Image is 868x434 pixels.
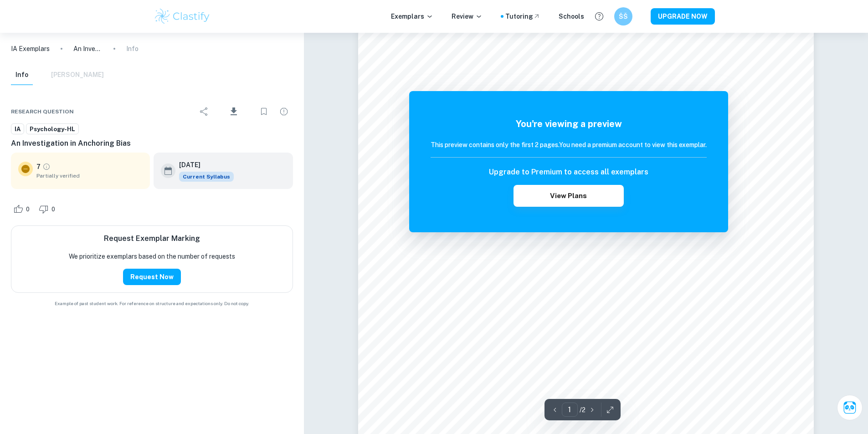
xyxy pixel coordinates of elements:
button: Info [11,65,33,85]
a: Tutoring [505,11,540,21]
button: Help and Feedback [591,9,607,24]
button: Ask Clai [837,395,863,420]
div: Report issue [275,102,293,121]
div: Download [215,100,253,123]
h6: [DATE] [179,160,226,170]
button: Request Now [123,269,181,285]
span: Research question [11,107,74,116]
p: An Investigation in Anchoring Bias [73,44,103,54]
a: IA [11,123,24,135]
h6: This preview contains only the first 2 pages. You need a premium account to view this exemplar. [431,140,707,150]
span: 0 [21,205,35,214]
span: 0 [46,205,60,214]
span: Example of past student work. For reference on structure and expectations only. Do not copy. [11,300,293,307]
p: Info [126,44,139,54]
h6: Upgrade to Premium to access all exemplars [489,167,648,178]
img: Clastify logo [154,7,211,26]
button: ŠŠ [614,7,632,26]
h6: Request Exemplar Marking [104,233,200,244]
p: We prioritize exemplars based on the number of requests [69,251,235,261]
p: 7 [36,162,41,172]
a: IA Exemplars [11,44,50,54]
button: UPGRADE NOW [651,8,715,25]
div: Bookmark [255,102,273,121]
span: Partially verified [36,172,143,180]
p: Review [452,11,483,21]
span: Psychology-HL [26,125,78,134]
h5: You're viewing a preview [431,117,707,131]
span: IA [11,125,24,134]
p: / 2 [580,405,586,415]
span: Current Syllabus [179,172,234,182]
a: Psychology-HL [26,123,79,135]
div: Like [11,202,35,216]
h6: An Investigation in Anchoring Bias [11,138,293,149]
a: Grade partially verified [42,163,51,171]
p: Exemplars [391,11,433,21]
h6: ŠŠ [618,11,628,21]
div: This exemplar is based on the current syllabus. Feel free to refer to it for inspiration/ideas wh... [179,172,234,182]
button: View Plans [514,185,624,207]
div: Share [195,102,213,121]
div: Dislike [36,202,60,216]
a: Schools [559,11,584,21]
